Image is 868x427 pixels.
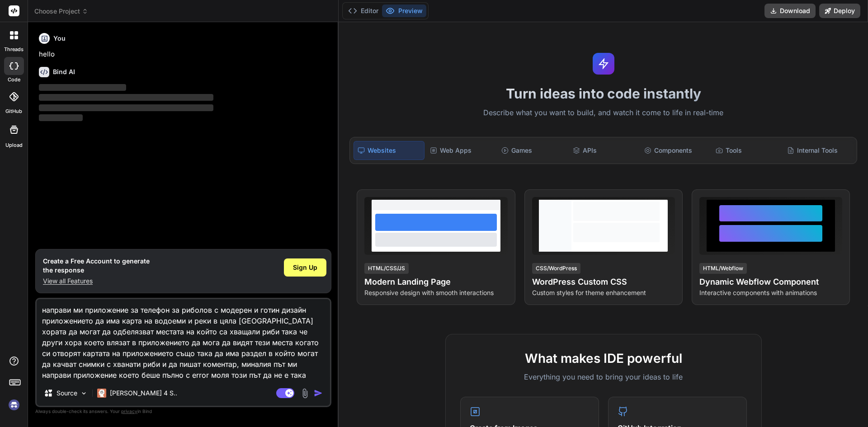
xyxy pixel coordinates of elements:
[364,276,507,288] h4: Modern Landing Page
[34,7,88,16] span: Choose Project
[80,389,88,397] img: Pick Models
[783,141,853,160] div: Internal Tools
[39,104,213,111] span: ‌
[382,5,426,17] button: Preview
[5,108,22,115] label: GitHub
[498,141,567,160] div: Games
[121,408,137,414] span: privacy
[426,141,496,160] div: Web Apps
[110,389,177,398] p: [PERSON_NAME] 4 S..
[699,263,747,274] div: HTML/Webflow
[5,141,23,149] label: Upload
[532,276,675,288] h4: WordPress Custom CSS
[532,288,675,297] p: Custom styles for theme enhancement
[57,389,77,398] p: Source
[712,141,782,160] div: Tools
[819,4,860,18] button: Deploy
[532,263,580,274] div: CSS/WordPress
[53,67,75,76] h6: Bind AI
[39,49,330,60] p: hello
[43,277,150,286] p: View all Features
[764,4,816,18] button: Download
[344,5,382,17] button: Editor
[344,85,863,102] h1: Turn ideas into code instantly
[569,141,639,160] div: APIs
[300,388,310,399] img: attachment
[641,141,710,160] div: Components
[39,94,213,101] span: ‌
[53,34,66,43] h6: You
[8,76,20,84] label: code
[364,288,507,297] p: Responsive design with smooth interactions
[460,349,747,368] h2: What makes IDE powerful
[39,84,126,91] span: ‌
[35,407,331,416] p: Always double-check its answers. Your in Bind
[293,263,317,272] span: Sign Up
[314,389,323,398] img: icon
[699,276,842,288] h4: Dynamic Webflow Component
[37,299,330,380] textarea: направи ми приложение за телефон за риболов с модерен и готин дизайн приложението да има карта на...
[97,389,106,398] img: Claude 4 Sonnet
[364,263,409,274] div: HTML/CSS/JS
[43,257,150,275] h1: Create a Free Account to generate the response
[39,114,83,121] span: ‌
[699,288,842,297] p: Interactive components with animations
[460,371,747,382] p: Everything you need to bring your ideas to life
[6,397,22,413] img: signin
[4,46,24,53] label: threads
[354,141,424,160] div: Websites
[344,107,863,119] p: Describe what you want to build, and watch it come to life in real-time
